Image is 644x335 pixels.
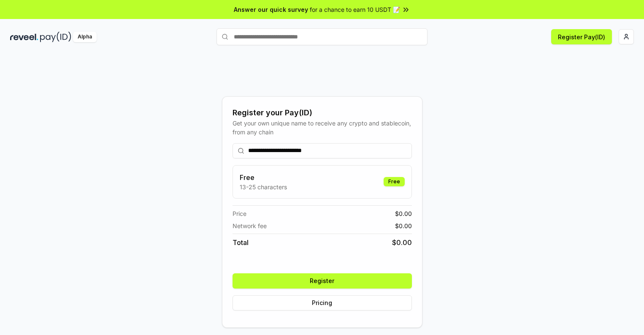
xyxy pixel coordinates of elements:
[233,237,249,248] span: Total
[233,107,412,119] div: Register your Pay(ID)
[73,32,97,42] div: Alpha
[233,295,412,310] button: Pricing
[395,209,412,218] span: $ 0.00
[233,209,246,218] span: Price
[240,182,287,191] p: 13-25 characters
[395,221,412,230] span: $ 0.00
[40,32,71,42] img: pay_id
[233,273,412,289] button: Register
[384,177,405,186] div: Free
[234,5,308,14] span: Answer our quick survey
[392,237,412,248] span: $ 0.00
[233,119,412,136] div: Get your own unique name to receive any crypto and stablecoin, from any chain
[310,5,400,14] span: for a chance to earn 10 USDT 📝
[233,221,267,230] span: Network fee
[240,172,287,182] h3: Free
[10,32,38,42] img: reveel_dark
[551,29,612,44] button: Register Pay(ID)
